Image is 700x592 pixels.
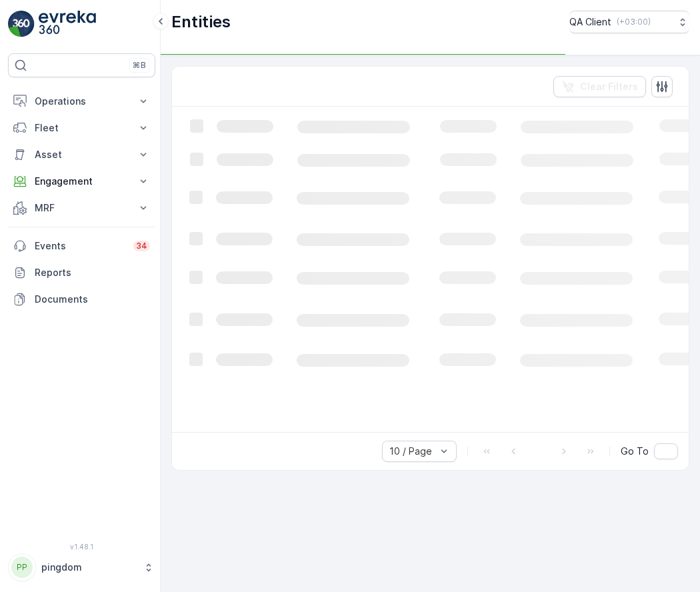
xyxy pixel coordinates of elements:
[8,141,155,168] button: Asset
[8,543,155,551] span: v 1.48.1
[35,148,129,161] p: Asset
[8,233,155,259] a: Events34
[8,11,35,37] img: logo
[553,76,646,97] button: Clear Filters
[35,201,129,215] p: MRF
[621,445,649,458] span: Go To
[11,557,33,578] div: PP
[133,60,146,71] p: ⌘B
[8,88,155,115] button: Operations
[171,11,231,33] p: Entities
[569,11,689,33] button: QA Client(+03:00)
[8,286,155,313] a: Documents
[8,195,155,221] button: MRF
[8,168,155,195] button: Engagement
[8,259,155,286] a: Reports
[136,241,147,251] p: 34
[8,115,155,141] button: Fleet
[35,121,129,135] p: Fleet
[35,239,125,253] p: Events
[580,80,638,93] p: Clear Filters
[8,553,155,581] button: PPpingdom
[35,293,150,306] p: Documents
[569,15,611,29] p: QA Client
[617,17,651,27] p: ( +03:00 )
[35,95,129,108] p: Operations
[39,11,96,37] img: logo_light-DOdMpM7g.png
[35,266,150,279] p: Reports
[41,561,137,574] p: pingdom
[35,175,129,188] p: Engagement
